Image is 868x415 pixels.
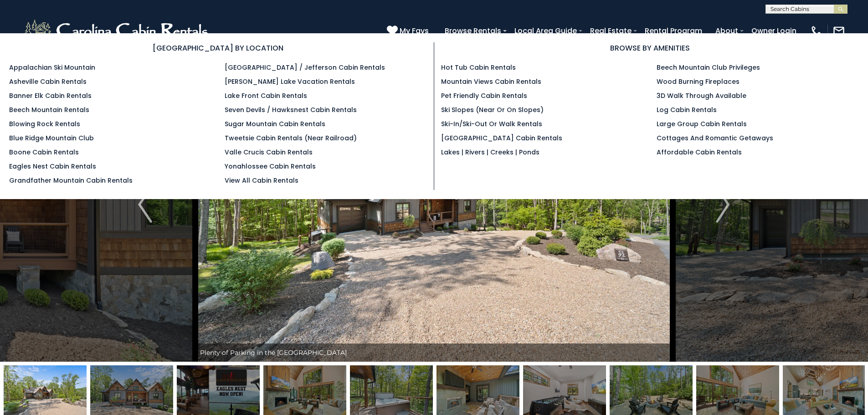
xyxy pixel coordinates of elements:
a: Tweetsie Cabin Rentals (Near Railroad) [225,133,357,143]
a: Eagles Nest Cabin Rentals [9,162,96,171]
img: mail-regular-white.png [832,25,845,37]
a: View All Cabin Rentals [225,176,298,185]
a: Lakes | Rivers | Creeks | Ponds [441,148,539,157]
a: Beech Mountain Club Privileges [657,63,760,72]
a: Mountain Views Cabin Rentals [441,77,541,86]
a: Lake Front Cabin Rentals [225,91,307,100]
button: Previous [95,47,195,362]
span: My Favs [400,25,429,36]
img: arrow [716,186,729,223]
h3: [GEOGRAPHIC_DATA] BY LOCATION [9,42,427,54]
a: Valle Crucis Cabin Rentals [225,148,313,157]
img: phone-regular-white.png [810,25,823,37]
a: Banner Elk Cabin Rentals [9,91,92,100]
a: Appalachian Ski Mountain [9,63,95,72]
a: Affordable Cabin Rentals [657,148,742,157]
a: Large Group Cabin Rentals [657,119,747,128]
a: Ski Slopes (Near or On Slopes) [441,105,544,114]
a: Cottages and Romantic Getaways [657,133,773,143]
a: Owner Login [747,23,801,39]
a: 3D Walk Through Available [657,91,746,100]
a: Blowing Rock Rentals [9,119,80,128]
a: [GEOGRAPHIC_DATA] / Jefferson Cabin Rentals [225,63,385,72]
button: Next [673,47,773,362]
img: arrow [138,186,152,223]
a: Boone Cabin Rentals [9,148,79,157]
a: Wood Burning Fireplaces [657,77,740,86]
a: Seven Devils / Hawksnest Cabin Rentals [225,105,357,114]
a: Pet Friendly Cabin Rentals [441,91,527,100]
a: Local Area Guide [510,23,581,39]
a: [PERSON_NAME] Lake Vacation Rentals [225,77,355,86]
a: About [711,23,743,39]
img: White-1-2.png [23,17,212,45]
a: Beech Mountain Rentals [9,105,89,114]
a: Hot Tub Cabin Rentals [441,63,516,72]
a: Sugar Mountain Cabin Rentals [225,119,325,128]
a: Asheville Cabin Rentals [9,77,87,86]
h3: BROWSE BY AMENITIES [441,42,859,54]
a: Browse Rentals [440,23,506,39]
a: Rental Program [640,23,707,39]
a: Yonahlossee Cabin Rentals [225,162,316,171]
a: Grandfather Mountain Cabin Rentals [9,176,133,185]
a: My Favs [387,25,431,37]
div: Plenty of Parking in the [GEOGRAPHIC_DATA] [195,343,673,362]
a: Blue Ridge Mountain Club [9,133,94,143]
a: Log Cabin Rentals [657,105,717,114]
a: [GEOGRAPHIC_DATA] Cabin Rentals [441,133,562,143]
a: Ski-in/Ski-Out or Walk Rentals [441,119,542,128]
a: Real Estate [586,23,636,39]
